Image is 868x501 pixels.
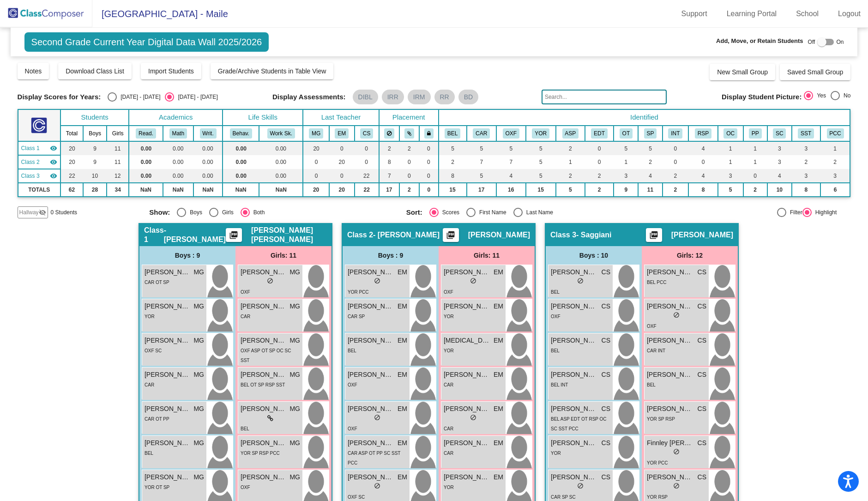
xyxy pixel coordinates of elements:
[473,128,490,139] button: CAR
[379,155,399,169] td: 8
[698,302,706,311] span: CS
[347,230,373,240] span: Class 2
[419,126,439,141] th: Keep with teacher
[638,183,662,197] td: 11
[382,90,404,104] mat-chip: IRR
[355,183,379,197] td: 22
[743,155,767,169] td: 1
[467,155,496,169] td: 7
[674,6,715,21] a: Support
[546,246,642,265] div: Boys : 10
[406,208,422,217] span: Sort:
[129,183,163,197] td: NaN
[820,126,850,141] th: Professional Community Child
[620,128,633,139] button: OT
[688,126,718,141] th: Reading Specialist
[398,336,407,345] span: EM
[698,267,706,277] span: CS
[638,169,662,183] td: 4
[419,169,439,183] td: 0
[223,141,259,155] td: 0.00
[21,172,40,180] span: Class 3
[458,90,478,104] mat-chip: BD
[585,126,614,141] th: Educational Therapy
[798,128,814,139] button: SST
[792,126,820,141] th: Student Study Team Held
[24,32,269,52] span: Second Grade Current Year Digital Data Wall 2025/2026
[591,128,608,139] button: EDT
[496,126,526,141] th: Oxford
[638,141,662,155] td: 5
[259,141,303,155] td: 0.00
[644,128,657,139] button: SP
[50,158,57,166] mat-icon: visibility
[673,312,680,318] span: do_not_disturb_alt
[439,169,467,183] td: 8
[840,91,850,100] div: No
[695,128,711,139] button: RSP
[303,183,329,197] td: 20
[211,63,334,79] button: Grade/Archive Students in Table View
[193,336,204,345] span: MG
[718,155,743,169] td: 1
[445,230,456,243] mat-icon: picture_as_pdf
[329,155,355,169] td: 20
[169,128,187,139] button: Math
[434,90,455,104] mat-chip: RR
[129,141,163,155] td: 0.00
[749,128,762,139] button: PP
[526,183,556,197] td: 15
[789,6,826,21] a: School
[379,183,399,197] td: 17
[399,155,419,169] td: 0
[718,126,743,141] th: Outside Counseling
[743,169,767,183] td: 0
[226,228,242,242] button: Print Students Details
[60,169,83,183] td: 22
[813,91,826,100] div: Yes
[496,183,526,197] td: 16
[193,267,204,277] span: MG
[718,141,743,155] td: 1
[139,246,235,265] div: Boys : 9
[241,336,287,345] span: [PERSON_NAME]
[343,246,439,265] div: Boys : 9
[129,169,163,183] td: 0.00
[647,324,657,329] span: OXF
[551,290,560,295] span: BEL
[117,93,160,101] div: [DATE] - [DATE]
[145,336,191,345] span: [PERSON_NAME]
[445,128,460,139] button: BEL
[439,183,467,197] td: 15
[272,93,346,101] span: Display Assessments:
[663,169,689,183] td: 2
[551,314,561,319] span: OXF
[444,302,490,311] span: [PERSON_NAME]
[348,290,369,295] span: YOR PCC
[467,126,496,141] th: Carlton
[494,267,503,277] span: EM
[419,141,439,155] td: 0
[767,141,792,155] td: 3
[399,141,419,155] td: 2
[107,183,129,197] td: 34
[614,169,638,183] td: 3
[329,126,355,141] th: Erin Moore
[329,169,355,183] td: 0
[663,141,689,155] td: 0
[494,302,503,311] span: EM
[60,183,83,197] td: 62
[60,109,129,126] th: Students
[107,155,129,169] td: 11
[444,336,490,345] span: [MEDICAL_DATA][PERSON_NAME]
[444,267,490,277] span: [PERSON_NAME]
[18,141,60,155] td: Maclay Gallman - Gallman
[576,230,611,240] span: - Saggiani
[808,38,815,46] span: Off
[303,169,329,183] td: 0
[355,169,379,183] td: 22
[107,141,129,155] td: 11
[551,267,597,277] span: [PERSON_NAME] [PERSON_NAME]
[767,155,792,169] td: 3
[259,169,303,183] td: 0.00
